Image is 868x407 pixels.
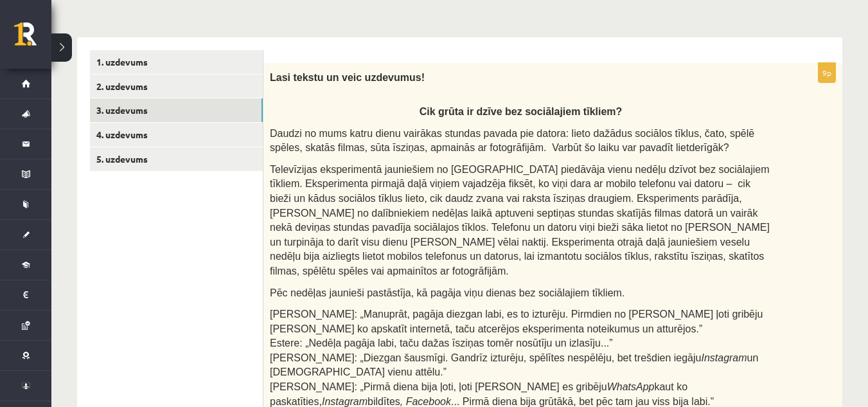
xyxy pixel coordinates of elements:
[400,396,451,407] i: , Facebook
[322,396,368,407] i: Instagram
[818,62,836,83] p: 9p
[14,23,51,55] a: Rīgas 1. Tālmācības vidusskola
[90,98,263,122] a: 3. uzdevums
[90,123,263,147] a: 4. uzdevums
[270,287,624,298] span: Pēc nedēļas jaunieši pastāstīja, kā pagāja viņu dienas bez sociālajiem tīkliem.
[270,72,425,83] span: Lasi tekstu un veic uzdevumus!
[701,352,747,363] i: Instagram
[270,164,770,276] span: Televīzijas eksperimentā jauniešiem no [GEOGRAPHIC_DATA] piedāvāja vienu nedēļu dzīvot bez sociāl...
[607,381,655,392] i: WhatsApp
[270,128,754,154] span: Daudzi no mums katru dienu vairākas stundas pavada pie datora: lieto dažādus sociālos tīklus, čat...
[90,75,263,98] a: 2. uzdevums
[90,147,263,171] a: 5. uzdevums
[420,106,623,117] b: Cik grūta ir dzīve bez sociālajiem tīkliem?
[13,13,552,26] body: Editor, wiswyg-editor-user-answer-47024909831700
[90,50,263,74] a: 1. uzdevums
